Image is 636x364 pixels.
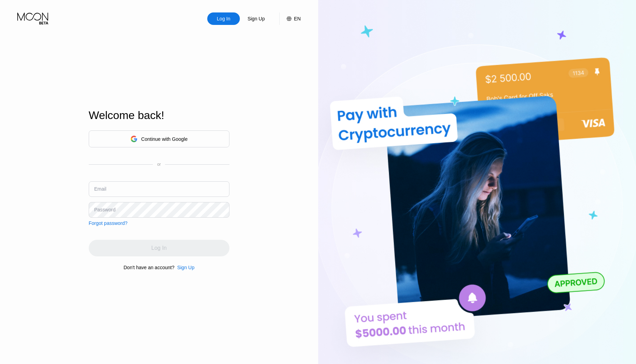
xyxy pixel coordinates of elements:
[294,16,300,21] div: EN
[94,186,106,192] div: Email
[124,265,175,270] div: Don't have an account?
[174,265,194,270] div: Sign Up
[207,12,240,25] div: Log In
[141,136,188,142] div: Continue with Google
[247,15,265,22] div: Sign Up
[157,162,161,167] div: or
[89,109,229,122] div: Welcome back!
[240,12,272,25] div: Sign Up
[89,130,229,147] div: Continue with Google
[89,220,128,226] div: Forgot password?
[279,12,300,25] div: EN
[177,265,194,270] div: Sign Up
[216,15,231,22] div: Log In
[94,207,115,212] div: Password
